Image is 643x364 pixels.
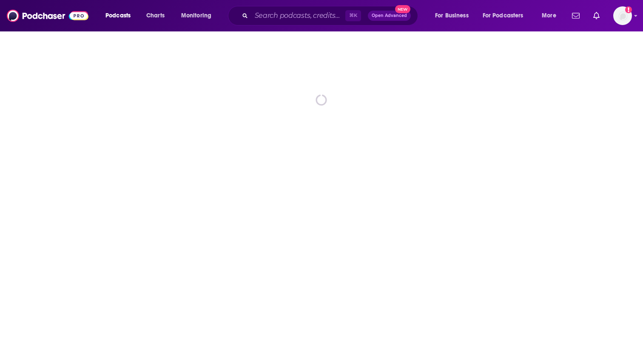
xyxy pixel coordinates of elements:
[100,9,142,23] button: open menu
[372,14,407,18] span: Open Advanced
[368,11,411,21] button: Open AdvancedNew
[569,8,583,23] a: Show notifications dropdown
[613,6,632,25] button: Show profile menu
[435,10,469,22] span: For Business
[236,6,426,25] div: Search podcasts, credits, & more...
[613,6,632,25] img: User Profile
[536,9,567,23] button: open menu
[141,9,170,23] a: Charts
[542,10,556,22] span: More
[590,8,603,23] a: Show notifications dropdown
[477,9,536,23] button: open menu
[625,6,632,13] svg: Add a profile image
[395,5,410,13] span: New
[483,10,524,22] span: For Podcasters
[613,6,632,25] span: Logged in as cmand-s
[175,9,222,23] button: open menu
[105,10,131,22] span: Podcasts
[181,10,211,22] span: Monitoring
[251,9,345,23] input: Search podcasts, credits, & more...
[146,10,165,22] span: Charts
[7,8,88,24] img: Podchaser - Follow, Share and Rate Podcasts
[429,9,479,23] button: open menu
[345,10,361,21] span: ⌘ K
